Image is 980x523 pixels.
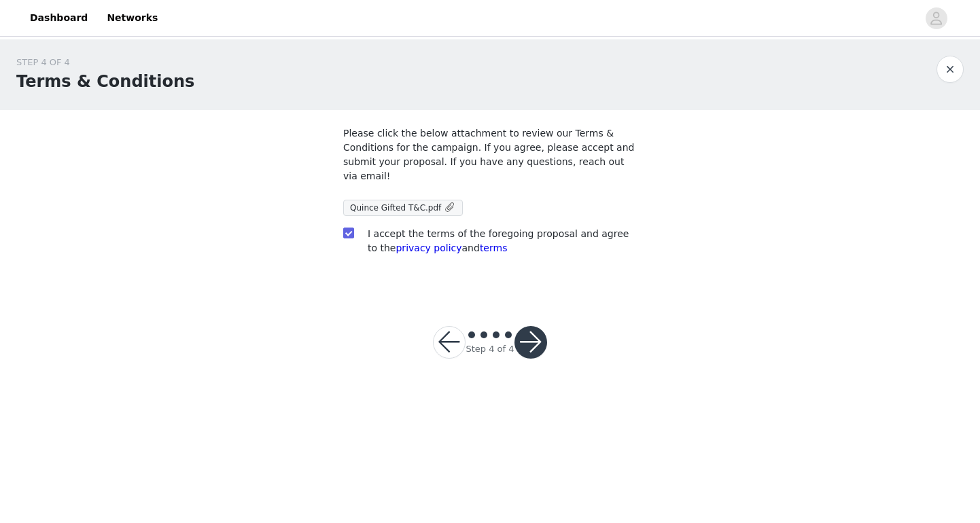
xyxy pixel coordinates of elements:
[930,7,943,29] div: avatar
[480,242,508,253] a: terms
[16,69,194,94] h1: Terms & Conditions
[466,342,514,356] div: Step 4 of 4
[350,203,441,213] span: Quince Gifted T&C.pdf
[16,56,194,69] div: STEP 4 OF 4
[396,242,461,253] a: privacy policy
[99,3,166,33] a: Networks
[343,126,637,183] p: Please click the below attachment to review our Terms & Conditions for the campaign. If you agree...
[345,200,461,215] a: Quince Gifted T&C.pdf
[368,228,629,253] span: I accept the terms of the foregoing proposal and agree to the and
[22,3,96,33] a: Dashboard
